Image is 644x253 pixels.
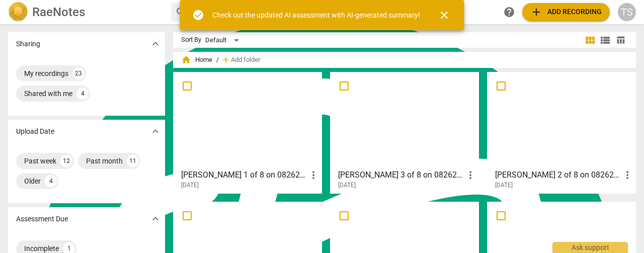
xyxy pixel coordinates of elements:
[618,3,636,21] button: TS
[491,75,632,189] a: [PERSON_NAME] 2 of 8 on 08262025_Video[DATE]
[552,242,628,253] div: Ask support
[45,175,57,187] div: 4
[334,75,475,189] a: [PERSON_NAME] 3 of 8 on 08262025_Video[DATE]
[181,181,199,190] span: [DATE]
[338,169,464,181] h3: Heinrich 3 of 8 on 08262025_Video
[584,34,596,46] span: view_module
[530,6,542,18] span: add
[60,155,72,167] div: 12
[24,89,72,99] div: Shared with me
[149,38,162,50] span: expand_more
[495,181,513,190] span: [DATE]
[307,169,319,181] span: more_vert
[212,10,420,21] div: Check out the updated AI assessment with AI-generated summary!
[24,68,68,78] div: My recordings
[495,169,621,181] h3: Bruce 2 of 8 on 08262025_Video
[148,124,163,139] button: Show more
[438,9,450,21] span: close
[181,169,307,181] h3: Ronel 1 of 8 on 08262025_Video
[127,155,139,167] div: 11
[181,36,201,44] div: Sort By
[598,33,613,48] button: List view
[522,3,610,21] button: Upload
[583,33,598,48] button: Tile view
[432,3,456,27] button: Close
[231,56,260,64] span: Add folder
[86,156,123,166] div: Past month
[32,5,85,19] h2: RaeNotes
[16,126,54,137] p: Upload Date
[76,88,89,100] div: 4
[149,125,162,137] span: expand_more
[177,75,318,189] a: [PERSON_NAME] 1 of 8 on 08262025_Video[DATE]
[216,56,219,64] span: /
[338,181,356,190] span: [DATE]
[500,3,518,21] a: Help
[621,169,633,181] span: more_vert
[181,55,212,65] span: Home
[24,156,56,166] div: Past week
[530,6,602,18] span: Add recording
[149,213,162,225] span: expand_more
[72,67,85,79] div: 23
[192,9,204,21] span: check_circle
[8,2,163,22] a: LogoRaeNotes
[181,55,191,65] span: home
[616,35,625,45] span: table_chart
[8,2,28,22] img: Logo
[148,211,163,226] button: Show more
[503,6,515,18] span: help
[16,214,68,224] p: Assessment Due
[24,176,41,186] div: Older
[148,36,163,51] button: Show more
[599,34,611,46] span: view_list
[221,55,231,65] span: add
[613,33,628,48] button: Table view
[175,6,187,18] span: search
[205,32,243,48] div: Default
[16,39,40,49] p: Sharing
[464,169,476,181] span: more_vert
